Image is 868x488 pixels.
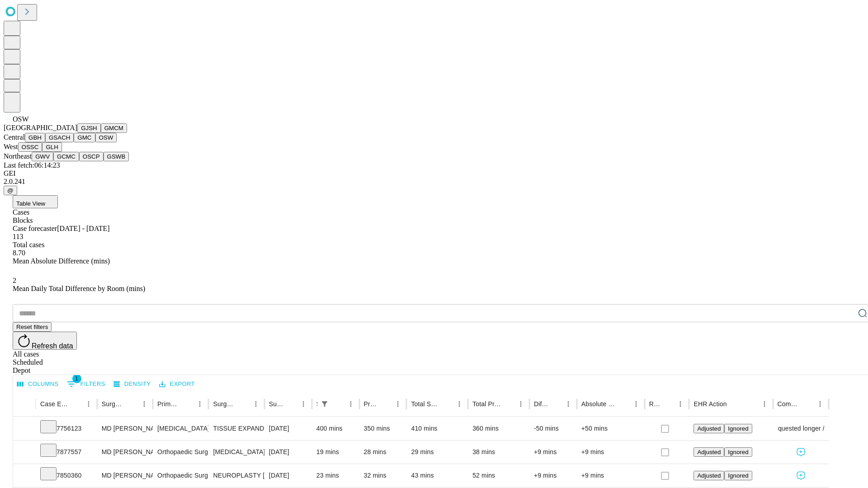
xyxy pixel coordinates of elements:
[379,398,392,410] button: Sort
[269,441,307,464] div: [DATE]
[65,377,108,391] button: Show filters
[213,464,259,487] div: NEUROPLASTY [MEDICAL_DATA] AT [GEOGRAPHIC_DATA]
[297,398,310,410] button: Menu
[269,464,307,487] div: [DATE]
[193,398,206,410] button: Menu
[111,377,153,391] button: Density
[18,445,31,460] button: Expand
[581,417,640,440] div: +50 mins
[18,468,31,484] button: Expand
[213,417,259,440] div: TISSUE EXPANDER PLACEMENT IN [MEDICAL_DATA]
[728,449,748,455] span: Ignored
[440,398,453,410] button: Sort
[18,142,42,152] button: OSSC
[364,400,378,408] div: Predicted In Room Duration
[4,133,25,141] span: Central
[18,421,31,437] button: Expand
[724,447,752,457] button: Ignored
[392,398,404,410] button: Menu
[284,398,297,410] button: Sort
[801,398,814,410] button: Sort
[57,225,109,232] span: [DATE] - [DATE]
[25,133,45,142] button: GBH
[318,398,331,410] button: Show filters
[13,322,52,332] button: Reset filters
[32,342,73,350] span: Refresh data
[13,241,44,249] span: Total cases
[581,464,640,487] div: +9 mins
[674,398,687,410] button: Menu
[40,417,93,440] div: 7756123
[332,398,344,410] button: Sort
[40,464,93,487] div: 7850360
[411,441,463,464] div: 29 mins
[45,133,74,142] button: GSACH
[16,324,48,330] span: Reset filters
[364,441,402,464] div: 28 mins
[453,398,466,410] button: Menu
[74,133,95,142] button: GMC
[758,398,771,410] button: Menu
[102,417,148,440] div: MD [PERSON_NAME] [PERSON_NAME] Md
[13,115,29,123] span: OSW
[534,464,572,487] div: +9 mins
[316,417,355,440] div: 400 mins
[213,441,259,464] div: [MEDICAL_DATA] RELEASE
[82,398,95,410] button: Menu
[13,249,25,257] span: 8.70
[534,417,572,440] div: -50 mins
[53,152,79,161] button: GCMC
[101,123,127,133] button: GMCM
[534,441,572,464] div: +9 mins
[4,152,32,160] span: Northeast
[693,447,724,457] button: Adjusted
[549,398,562,410] button: Sort
[472,441,525,464] div: 38 mins
[4,161,60,169] span: Last fetch: 06:14:23
[316,464,355,487] div: 23 mins
[70,398,82,410] button: Sort
[502,398,514,410] button: Sort
[77,123,101,133] button: GJSH
[514,398,527,410] button: Menu
[7,187,14,194] span: @
[104,152,129,161] button: GSWB
[95,133,117,142] button: OSW
[102,400,124,408] div: Surgeon Name
[562,398,575,410] button: Menu
[364,464,402,487] div: 32 mins
[617,398,630,410] button: Sort
[157,417,204,440] div: [MEDICAL_DATA]
[411,464,463,487] div: 43 mins
[697,472,721,479] span: Adjusted
[724,471,752,480] button: Ignored
[269,417,307,440] div: [DATE]
[13,225,57,232] span: Case forecaster
[102,464,148,487] div: MD [PERSON_NAME] C [PERSON_NAME]
[40,441,93,464] div: 7877557
[157,377,197,391] button: Export
[79,152,104,161] button: OSCP
[13,332,77,350] button: Refresh data
[213,400,236,408] div: Surgery Name
[778,400,800,408] div: Comments
[581,400,616,408] div: Absolute Difference
[250,398,262,410] button: Menu
[72,374,81,383] span: 1
[13,257,110,265] span: Mean Absolute Difference (mins)
[42,142,61,152] button: GLH
[237,398,250,410] button: Sort
[661,398,674,410] button: Sort
[693,471,724,480] button: Adjusted
[157,400,180,408] div: Primary Service
[102,441,148,464] div: MD [PERSON_NAME] C [PERSON_NAME]
[746,417,855,440] span: Surgeon requested longer / Joint case
[411,417,463,440] div: 410 mins
[778,417,824,440] div: Surgeon requested longer / Joint case
[269,400,283,408] div: Surgery Date
[724,424,752,433] button: Ignored
[728,472,748,479] span: Ignored
[344,398,357,410] button: Menu
[32,152,53,161] button: GWV
[697,425,721,432] span: Adjusted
